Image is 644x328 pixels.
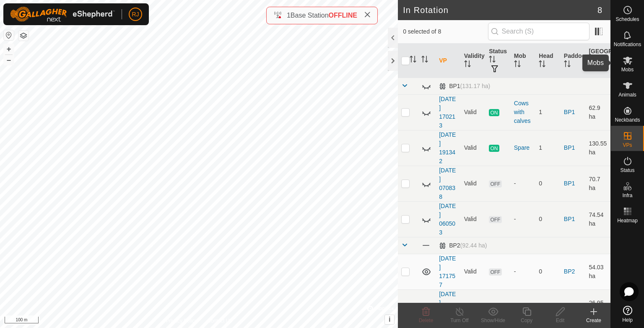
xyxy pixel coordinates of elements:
th: Head [535,44,561,78]
a: Privacy Policy [166,317,197,325]
th: Validity [461,44,486,78]
th: Paddock [561,44,586,78]
th: VP [436,44,461,78]
input: Search (S) [488,23,589,40]
th: [GEOGRAPHIC_DATA] Area [585,44,610,78]
a: [DATE] 060503 [439,203,456,236]
td: Valid [461,94,486,130]
p-sorticon: Activate to sort [589,66,595,73]
span: Infra [622,193,632,198]
td: Valid [461,166,486,201]
div: Copy [510,317,543,324]
span: RJ [132,10,139,19]
a: BP1 [564,180,575,187]
p-sorticon: Activate to sort [464,62,471,68]
div: - [514,267,532,276]
span: OFF [489,268,501,276]
span: Animals [618,92,636,97]
div: - [514,215,532,224]
div: BP2 [439,242,487,249]
a: BP1 [564,144,575,151]
td: 0 [535,254,561,289]
span: 8 [597,4,602,16]
td: 26.95 ha [585,289,610,325]
td: Valid [461,201,486,237]
div: Spare [514,143,532,152]
a: [DATE] 094737 [439,291,456,324]
td: Valid [461,130,486,166]
span: OFFLINE [329,12,357,19]
a: [DATE] 171757 [439,255,456,288]
button: Reset Map [4,30,14,40]
div: Edit [543,317,577,324]
span: 1 [287,12,291,19]
td: 0 [535,166,561,201]
td: 70.7 ha [585,166,610,201]
td: 62.9 ha [585,94,610,130]
a: [DATE] 191342 [439,131,456,164]
h2: In Rotation [403,5,597,15]
button: – [4,55,14,65]
span: 0 selected of 8 [403,27,488,36]
span: ON [489,145,499,152]
div: BP1 [439,83,490,90]
span: Neckbands [615,117,640,122]
a: Contact Us [207,317,232,325]
div: Turn Off [443,317,476,324]
td: 74.54 ha [585,201,610,237]
span: ON [489,109,499,116]
button: Map Layers [18,31,29,41]
th: Status [486,44,511,78]
p-sorticon: Activate to sort [421,57,428,64]
td: 130.55 ha [585,130,610,166]
div: - [514,179,532,188]
td: 0 [535,289,561,325]
span: OFF [489,180,501,187]
p-sorticon: Activate to sort [539,62,545,68]
a: [DATE] 070838 [439,167,456,200]
a: BP1 [564,216,575,222]
span: Heatmap [617,218,638,223]
td: 54.03 ha [585,254,610,289]
p-sorticon: Activate to sort [564,62,571,68]
span: Delete [419,318,434,323]
div: Show/Hide [476,317,510,324]
p-sorticon: Activate to sort [514,62,521,68]
span: VPs [623,143,632,148]
p-sorticon: Activate to sort [410,57,416,64]
a: BP1 [564,109,575,115]
td: Valid [461,254,486,289]
a: Help [611,302,644,326]
button: i [385,315,394,324]
span: Notifications [614,42,641,47]
p-sorticon: Activate to sort [489,57,496,64]
span: Mobs [621,67,634,72]
span: i [389,316,390,323]
td: 1 [535,130,561,166]
span: (92.44 ha) [460,242,487,249]
span: OFF [489,216,501,223]
th: Mob [511,44,536,78]
span: Base Station [291,12,329,19]
div: Cows with calves [514,99,532,125]
button: + [4,44,14,54]
td: 0 [535,201,561,237]
td: Valid [461,289,486,325]
span: Help [622,318,633,323]
a: [DATE] 170213 [439,96,456,129]
a: BP2 [564,268,575,275]
td: 1 [535,94,561,130]
div: Create [577,317,610,324]
span: Status [620,168,634,173]
span: Schedules [615,17,639,22]
span: (131.17 ha) [460,83,491,89]
img: Gallagher Logo [10,7,115,22]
